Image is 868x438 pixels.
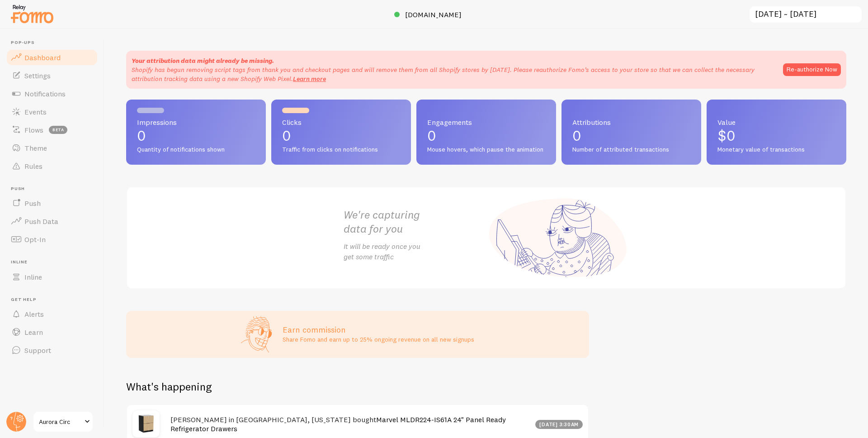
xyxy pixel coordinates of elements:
span: Aurora Circ [39,416,82,427]
p: 0 [282,129,400,143]
a: Inline [5,268,99,286]
span: Mouse hovers, which pause the animation [427,146,545,154]
span: Quantity of notifications shown [137,146,255,154]
h2: We're capturing data for you [344,208,486,236]
button: Re-authorize Now [783,63,841,76]
a: Dashboard [5,48,99,67]
span: beta [49,126,67,134]
span: Value [717,119,835,126]
span: Inline [24,272,42,281]
a: Push [5,194,99,212]
strong: Your attribution data might already be missing. [132,57,274,65]
span: Notifications [24,89,66,98]
p: Shopify has begun removing script tags from thank you and checkout pages and will remove them fro... [132,65,774,83]
a: Alerts [5,305,99,323]
p: 0 [137,129,255,143]
span: Number of attributed transactions [572,146,690,154]
span: Engagements [427,119,545,126]
h2: What's happening [126,380,212,394]
span: Alerts [24,309,44,319]
a: Learn [5,323,99,341]
p: It will be ready once you get some traffic [344,241,486,262]
a: Notifications [5,85,99,103]
span: Pop-ups [11,40,99,46]
a: Events [5,103,99,121]
span: Push [24,199,41,208]
span: Attributions [572,119,690,126]
span: Traffic from clicks on notifications [282,146,400,154]
span: Theme [24,143,47,152]
span: Inline [11,259,99,265]
span: Flows [24,125,43,134]
a: Marvel MLDR224-IS61A 24" Panel Ready Refrigerator Drawers [170,415,506,433]
p: 0 [427,129,545,143]
img: fomo-relay-logo-orange.svg [9,2,55,25]
span: $0 [717,127,736,144]
a: Theme [5,139,99,157]
span: Settings [24,71,51,80]
div: [DATE] 3:30am [535,420,583,429]
a: Opt-In [5,230,99,248]
h4: [PERSON_NAME] in [GEOGRAPHIC_DATA], [US_STATE] bought [170,415,530,433]
a: Learn more [293,75,326,83]
a: Settings [5,67,99,85]
a: Flows beta [5,121,99,139]
span: Push [11,186,99,192]
a: Push Data [5,212,99,230]
span: Learn [24,328,43,337]
h3: Earn commission [283,324,474,335]
span: Dashboard [24,53,61,62]
p: Share Fomo and earn up to 25% ongoing revenue on all new signups [283,335,474,344]
span: Monetary value of transactions [717,146,835,154]
a: Aurora Circ [33,411,94,433]
a: Rules [5,157,99,175]
span: Clicks [282,119,400,126]
span: Push Data [24,217,58,226]
span: Support [24,346,51,355]
span: Opt-In [24,235,46,244]
span: Impressions [137,119,255,126]
span: Rules [24,162,42,171]
p: 0 [572,129,690,143]
span: Get Help [11,297,99,303]
span: Events [24,107,47,116]
a: Support [5,341,99,359]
